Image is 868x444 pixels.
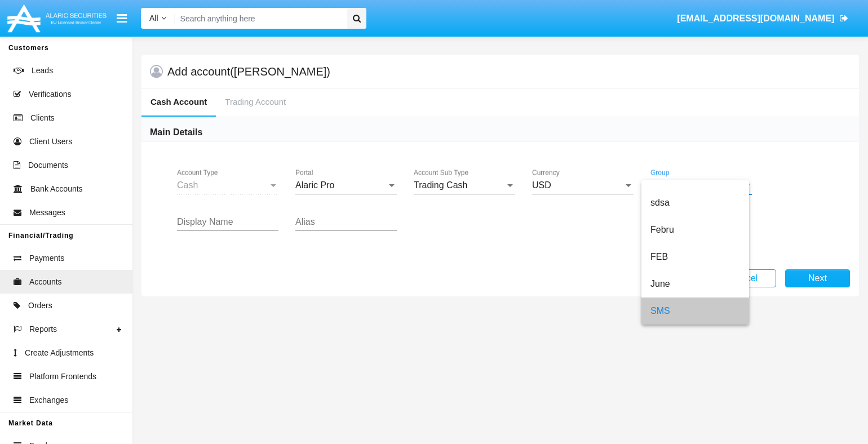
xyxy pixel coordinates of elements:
[711,269,776,287] button: Cancel
[785,269,850,287] button: Next
[672,3,854,34] a: [EMAIL_ADDRESS][DOMAIN_NAME]
[29,88,71,100] span: Verifications
[149,14,158,23] span: All
[167,67,330,76] h5: Add account ([PERSON_NAME])
[295,180,334,190] span: Alaric Pro
[32,65,53,77] span: Leads
[6,2,108,35] img: Logo image
[677,14,834,23] span: [EMAIL_ADDRESS][DOMAIN_NAME]
[29,207,65,219] span: Messages
[29,323,57,335] span: Reports
[30,183,83,195] span: Bank Accounts
[175,8,343,29] input: Search
[650,180,670,190] span: SMS
[532,180,551,190] span: USD
[29,371,96,383] span: Platform Frontends
[28,159,68,171] span: Documents
[29,276,62,288] span: Accounts
[30,112,55,124] span: Clients
[141,12,175,24] a: All
[177,180,198,190] span: Cash
[29,136,72,148] span: Client Users
[150,126,202,139] h6: Main Details
[28,300,52,312] span: Orders
[29,252,64,264] span: Payments
[25,347,94,359] span: Create Adjustments
[414,180,467,190] span: Trading Cash
[29,394,68,406] span: Exchanges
